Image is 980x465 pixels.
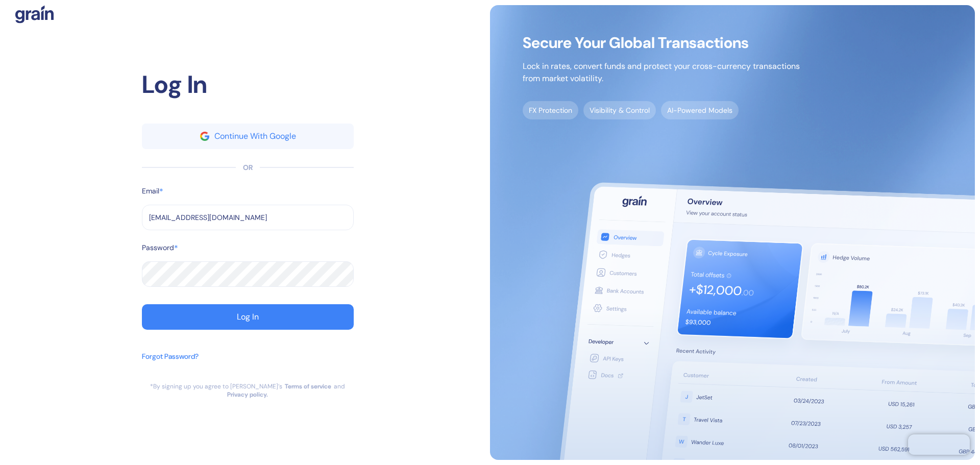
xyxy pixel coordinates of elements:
[661,101,739,119] span: AI-Powered Models
[583,101,656,119] span: Visibility & Control
[523,101,578,119] span: FX Protection
[142,205,354,230] input: example@email.com
[142,66,354,103] div: Log In
[142,304,354,330] button: Log In
[142,346,199,382] button: Forgot Password?
[490,5,975,460] img: signup-main-image
[285,382,331,390] a: Terms of service
[200,132,209,141] img: google
[908,434,970,455] iframe: Chatra live chat
[142,351,199,362] div: Forgot Password?
[150,382,282,390] div: *By signing up you agree to [PERSON_NAME]’s
[523,38,800,48] span: Secure Your Global Transactions
[243,162,253,173] div: OR
[523,60,800,85] p: Lock in rates, convert funds and protect your cross-currency transactions from market volatility.
[214,132,296,140] div: Continue With Google
[334,382,345,390] div: and
[227,390,268,399] a: Privacy policy.
[142,242,174,253] label: Password
[142,186,159,197] label: Email
[237,313,259,321] div: Log In
[142,124,354,149] button: googleContinue With Google
[15,5,54,23] img: logo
